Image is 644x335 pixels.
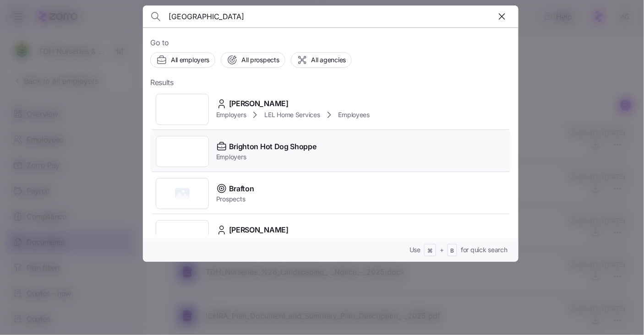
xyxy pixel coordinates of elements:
span: All prospects [241,55,279,65]
span: B [451,247,454,255]
span: [PERSON_NAME] [229,224,289,236]
span: Employers [216,152,317,162]
span: Prospects [216,195,254,204]
span: LEL Home Services [264,110,320,119]
button: All prospects [221,52,285,68]
span: All employers [171,55,209,65]
span: Employees [338,110,370,119]
span: ⌘ [427,247,433,255]
span: Employers [216,110,246,119]
span: for quick search [461,245,508,254]
button: All agencies [291,52,352,68]
span: Brafton [229,183,254,195]
span: [PERSON_NAME] [229,98,289,109]
span: + [440,245,444,254]
span: Go to [150,37,511,49]
span: Use [409,245,420,254]
button: All employers [150,52,215,68]
span: All agencies [311,55,346,65]
span: Brighton Hot Dog Shoppe [229,141,317,152]
span: Results [150,77,174,88]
